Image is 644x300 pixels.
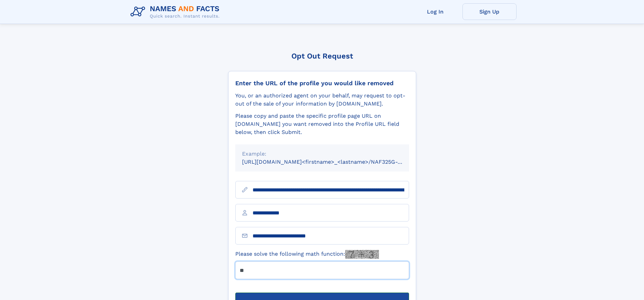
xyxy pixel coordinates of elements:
label: Please solve the following math function: [235,250,379,259]
img: Logo Names and Facts [128,3,225,21]
div: Opt Out Request [228,52,416,60]
div: Enter the URL of the profile you would like removed [235,79,409,87]
div: You, or an authorized agent on your behalf, may request to opt-out of the sale of your informatio... [235,92,409,108]
div: Please copy and paste the specific profile page URL on [DOMAIN_NAME] you want removed into the Pr... [235,112,409,136]
a: Sign Up [462,3,517,20]
small: [URL][DOMAIN_NAME]<firstname>_<lastname>/NAF325G-xxxxxxxx [242,159,422,165]
div: Example: [242,150,402,158]
a: Log In [408,3,462,20]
